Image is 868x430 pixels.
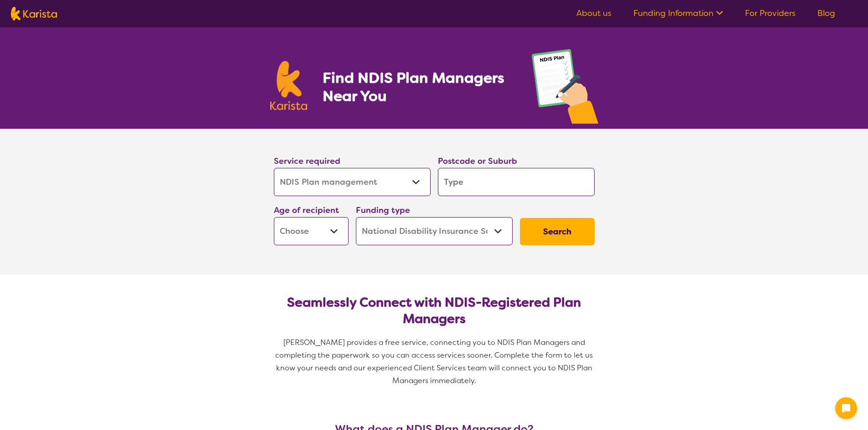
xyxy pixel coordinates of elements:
[532,49,598,129] img: plan-management
[745,8,796,19] a: For Providers
[576,8,611,19] a: About us
[270,61,308,110] img: Karista logo
[520,218,595,245] button: Search
[438,156,517,167] label: Postcode or Suburb
[356,205,410,216] label: Funding type
[275,338,595,385] span: [PERSON_NAME] provides a free service, connecting you to NDIS Plan Managers and completing the pa...
[323,69,513,105] h1: Find NDIS Plan Managers Near You
[633,8,723,19] a: Funding Information
[274,156,340,167] label: Service required
[817,8,835,19] a: Blog
[438,168,595,196] input: Type
[281,294,587,327] h2: Seamlessly Connect with NDIS-Registered Plan Managers
[274,205,339,216] label: Age of recipient
[11,7,57,20] img: Karista logo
